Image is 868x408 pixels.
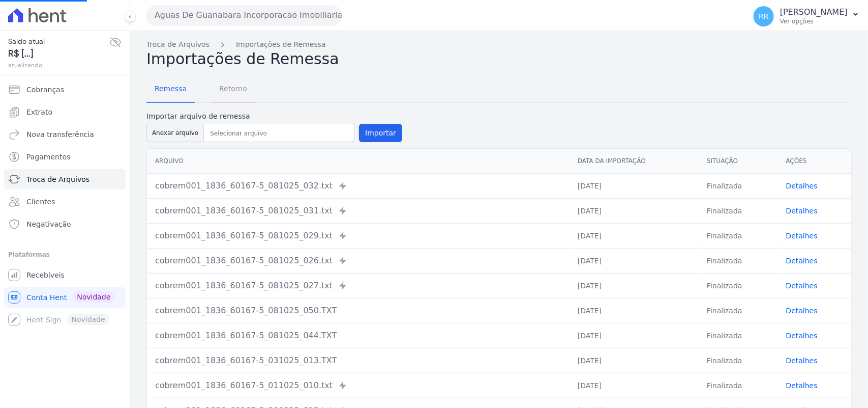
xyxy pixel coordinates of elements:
th: Arquivo [147,149,570,174]
span: Remessa [148,78,193,99]
span: Nova transferência [26,129,94,140]
div: cobrem001_1836_60167-5_081025_032.txt [155,180,561,192]
td: [DATE] [570,223,699,248]
th: Ações [778,149,851,174]
a: Clientes [4,192,126,212]
div: cobrem001_1836_60167-5_081025_050.TXT [155,305,561,317]
a: Conta Hent Novidade [4,287,126,308]
a: Negativação [4,214,126,234]
td: Finalizada [699,248,778,273]
a: Retorno [211,76,255,103]
td: Finalizada [699,298,778,323]
span: Negativação [26,219,71,229]
a: Detalhes [786,232,818,240]
span: Troca de Arquivos [26,174,89,184]
h2: Importações de Remessa [146,50,852,68]
a: Recebíveis [4,265,126,285]
td: Finalizada [699,223,778,248]
span: Pagamentos [26,152,70,162]
a: Detalhes [786,207,818,215]
a: Pagamentos [4,147,126,167]
td: Finalizada [699,173,778,198]
a: Remessa [146,76,195,103]
td: [DATE] [570,298,699,323]
td: Finalizada [699,373,778,398]
span: atualizando... [8,61,109,70]
a: Detalhes [786,182,818,190]
div: cobrem001_1836_60167-5_081025_026.txt [155,255,561,267]
a: Detalhes [786,257,818,265]
span: Conta Hent [26,292,67,303]
td: Finalizada [699,198,778,223]
span: Recebíveis [26,270,65,280]
td: [DATE] [570,373,699,398]
div: cobrem001_1836_60167-5_081025_044.TXT [155,330,561,342]
span: Extrato [26,107,52,117]
a: Extrato [4,102,126,122]
td: [DATE] [570,198,699,223]
span: Novidade [73,291,114,303]
td: Finalizada [699,273,778,298]
button: Importar [359,124,402,142]
th: Situação [699,149,778,174]
nav: Breadcrumb [146,39,852,50]
button: RR [PERSON_NAME] Ver opções [745,2,868,31]
span: Clientes [26,197,55,207]
a: Importações de Remessa [236,39,326,50]
a: Detalhes [786,357,818,365]
a: Detalhes [786,382,818,390]
div: cobrem001_1836_60167-5_081025_031.txt [155,205,561,217]
div: cobrem001_1836_60167-5_081025_029.txt [155,230,561,242]
a: Detalhes [786,307,818,315]
p: [PERSON_NAME] [780,7,848,17]
span: Retorno [213,78,253,99]
a: Cobranças [4,79,126,100]
div: cobrem001_1836_60167-5_011025_010.txt [155,379,561,392]
td: [DATE] [570,248,699,273]
td: [DATE] [570,173,699,198]
nav: Sidebar [8,79,122,330]
a: Troca de Arquivos [146,39,209,50]
td: Finalizada [699,348,778,373]
button: Aguas De Guanabara Incorporacao Imobiliaria SPE LTDA [146,5,342,25]
span: RR [759,13,768,20]
button: Anexar arquivo [146,124,204,142]
th: Data da Importação [570,149,699,174]
td: [DATE] [570,323,699,348]
span: R$ [...] [8,47,109,61]
a: Troca de Arquivos [4,169,126,189]
td: [DATE] [570,348,699,373]
div: cobrem001_1836_60167-5_031025_013.TXT [155,355,561,367]
td: Finalizada [699,323,778,348]
input: Selecionar arquivo [206,127,352,140]
span: Saldo atual [8,36,109,47]
div: cobrem001_1836_60167-5_081025_027.txt [155,280,561,292]
label: Importar arquivo de remessa [146,111,402,122]
td: [DATE] [570,273,699,298]
span: Cobranças [26,85,64,95]
a: Detalhes [786,332,818,340]
a: Nova transferência [4,124,126,145]
a: Detalhes [786,282,818,290]
p: Ver opções [780,17,848,25]
div: Plataformas [8,249,122,261]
